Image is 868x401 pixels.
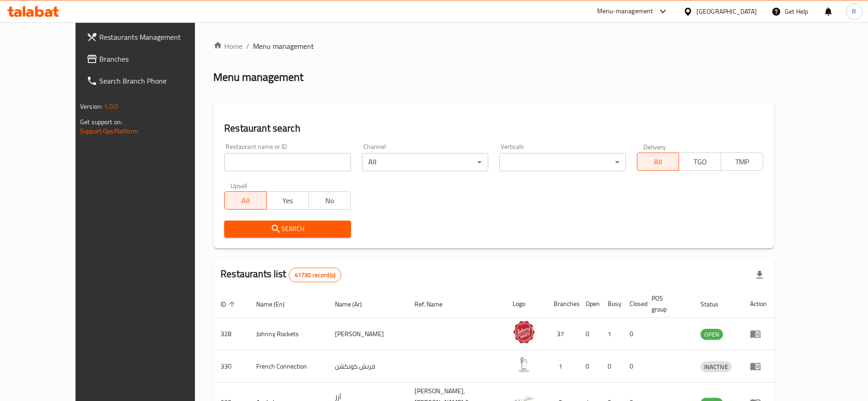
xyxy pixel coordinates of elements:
span: Name (Ar) [335,299,374,310]
span: 41730 record(s) [289,271,341,280]
button: TGO [679,153,721,171]
span: All [641,155,676,169]
span: Branches [99,53,213,64]
a: Home [213,41,243,52]
span: All [228,194,263,207]
th: Open [578,290,600,318]
span: OPEN [701,329,723,340]
img: Johnny Rockets [512,321,535,343]
td: 0 [622,350,644,383]
span: R [852,6,856,16]
span: POS group [652,293,682,315]
td: 0 [578,350,600,383]
button: No [308,191,351,210]
th: Branches [546,290,578,318]
div: Menu [750,328,767,339]
img: French Connection [512,353,535,376]
td: 1 [600,318,622,350]
th: Action [743,290,774,318]
span: Yes [270,194,305,207]
td: French Connection [249,350,328,383]
span: Get support on: [80,116,122,128]
div: Total records count [289,268,341,282]
td: 0 [600,350,622,383]
td: فرنش كونكشن [328,350,407,383]
div: Menu [750,361,767,372]
a: Restaurants Management [79,26,221,48]
span: TMP [725,155,760,169]
span: Search Branch Phone [99,75,213,86]
span: Restaurants Management [99,32,213,42]
button: All [637,153,679,171]
td: 1 [546,350,578,383]
span: Status [701,299,730,310]
span: Search [232,223,343,235]
span: Version: [80,100,102,112]
input: Search for restaurant name or ID.. [224,153,350,171]
span: Menu management [253,41,314,52]
span: No [313,194,347,207]
th: Busy [600,290,622,318]
div: ​ [499,153,625,171]
div: All [362,153,488,171]
td: Johnny Rockets [249,318,328,350]
button: Search [224,221,350,237]
td: 328 [213,318,249,350]
th: Logo [505,290,546,318]
h2: Restaurants list [221,267,341,282]
td: 37 [546,318,578,350]
span: ID [221,299,238,310]
span: TGO [683,155,717,169]
div: Export file [749,264,771,286]
label: Delivery [643,143,666,150]
li: / [246,41,249,52]
div: Menu-management [597,6,653,17]
a: Branches [79,48,221,70]
a: Support.OpsPlatform [80,125,138,137]
td: 0 [578,318,600,350]
span: 1.0.0 [104,100,118,112]
button: TMP [721,153,763,171]
button: Yes [266,191,309,210]
h2: Restaurant search [224,121,763,135]
span: Ref. Name [415,299,454,310]
label: Upsell [231,182,248,189]
h2: Menu management [213,70,303,84]
nav: breadcrumb [213,41,774,52]
td: 330 [213,350,249,383]
td: 0 [622,318,644,350]
button: All [224,191,267,210]
td: [PERSON_NAME] [328,318,407,350]
a: Search Branch Phone [79,70,221,92]
div: [GEOGRAPHIC_DATA] [696,6,757,16]
span: Name (En) [256,299,297,310]
span: INACTIVE [701,362,732,372]
th: Closed [622,290,644,318]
